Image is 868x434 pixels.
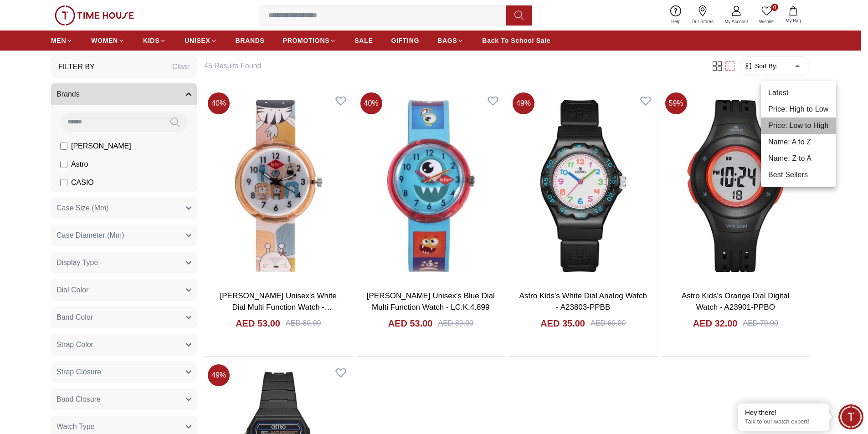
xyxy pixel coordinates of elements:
li: Name: Z to A [761,150,836,167]
li: Price: Low to High [761,117,836,134]
li: Price: High to Low [761,101,836,117]
li: Name: A to Z [761,134,836,150]
li: Latest [761,85,836,101]
div: Hey there! [745,408,822,417]
p: Talk to our watch expert! [745,418,822,426]
div: Chat Widget [838,404,863,429]
li: Best Sellers [761,167,836,183]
